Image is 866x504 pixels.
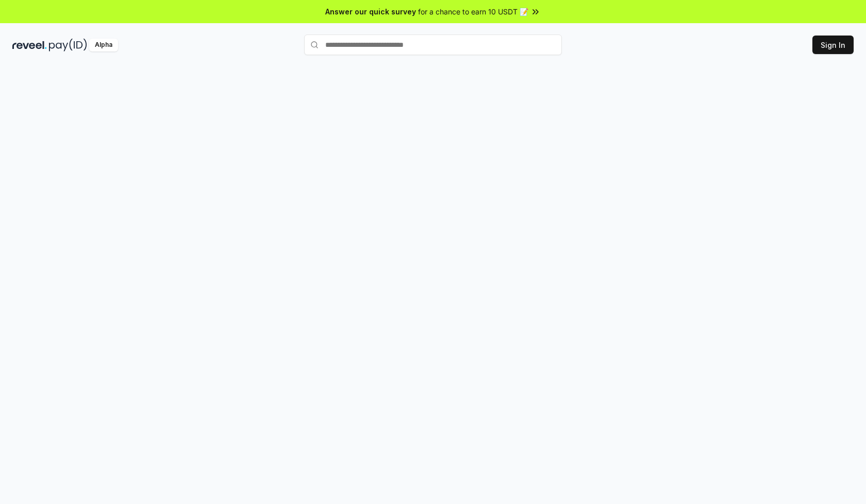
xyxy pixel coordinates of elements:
[812,36,854,54] button: Sign In
[49,39,87,51] img: pay_id
[418,6,528,17] span: for a chance to earn 10 USDT 📝
[12,39,47,51] img: reveel_dark
[325,6,416,17] span: Answer our quick survey
[89,39,118,51] div: Alpha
